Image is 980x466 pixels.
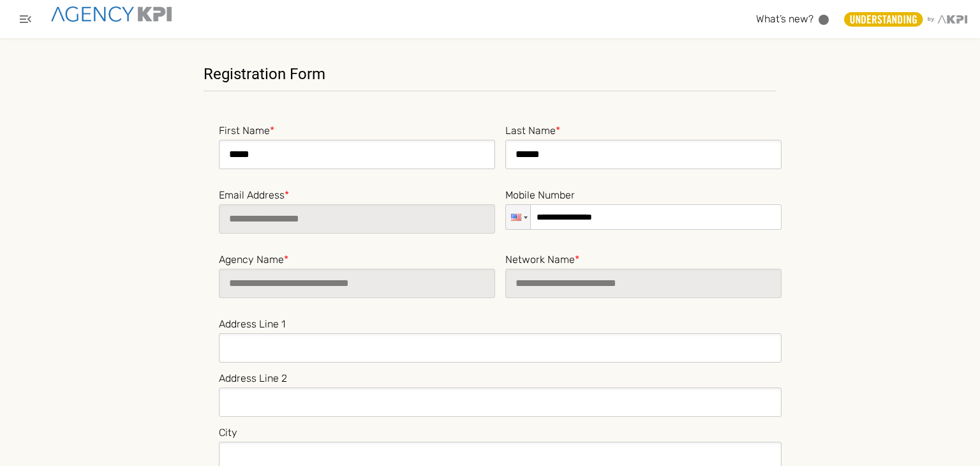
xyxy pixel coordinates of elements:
[204,64,776,84] h5: Registration Form
[505,185,782,203] label: Mobile Number
[505,250,782,267] label: Network Name
[219,250,495,267] label: Agency Name
[506,205,530,229] div: United States: + 1
[219,121,495,139] label: First Name
[219,423,782,440] label: City
[219,185,495,203] label: Email Address
[505,121,782,139] label: Last Name
[51,6,172,22] img: agencykpi-logo-550x69-2d9e3fa8.png
[219,368,782,386] label: Address Line 2
[219,314,782,332] label: Address Line 1
[756,13,813,25] span: What’s new?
